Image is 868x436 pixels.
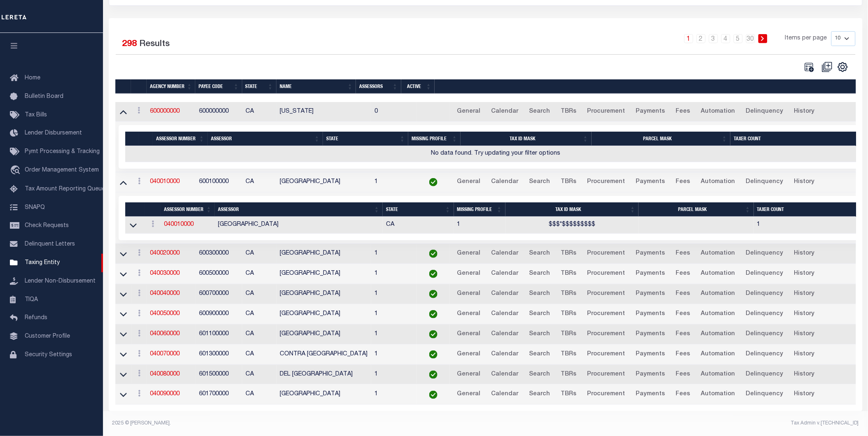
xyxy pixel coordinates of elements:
[453,328,484,341] a: General
[25,204,45,210] span: SNAPQ
[371,284,416,304] td: 1
[583,267,629,281] a: Procurement
[632,288,669,301] a: Payments
[196,264,242,284] td: 600500000
[734,34,743,43] a: 5
[672,247,694,260] a: Fees
[408,132,461,146] th: Missing Profile: activate to sort column ascending
[583,328,629,341] a: Procurement
[25,75,40,81] span: Home
[453,368,484,381] a: General
[790,348,818,361] a: History
[557,368,580,381] a: TBRs
[242,304,276,325] td: CA
[153,132,208,146] th: Assessor Number: activate to sort column ascending
[147,79,195,94] th: Agency Number: activate to sort column ascending
[242,325,276,345] td: CA
[697,176,739,189] a: Automation
[453,288,484,301] a: General
[557,105,580,118] a: TBRs
[196,172,242,192] td: 600100000
[242,102,276,122] td: CA
[125,146,866,162] td: No data found. Try updating your filter options
[557,288,580,301] a: TBRs
[632,247,669,260] a: Payments
[208,132,323,146] th: Assessor: activate to sort column ascending
[487,348,522,361] a: Calendar
[583,348,629,361] a: Procurement
[242,244,276,264] td: CA
[196,365,242,385] td: 601500000
[277,284,371,304] td: [GEOGRAPHIC_DATA]
[277,264,371,284] td: [GEOGRAPHIC_DATA]
[632,308,669,321] a: Payments
[461,132,592,146] th: Tax ID Mask: activate to sort column ascending
[150,351,180,357] a: 040070000
[25,352,72,358] span: Security Settings
[196,244,242,264] td: 600300000
[196,284,242,304] td: 600700000
[196,102,242,122] td: 600000000
[557,247,580,260] a: TBRs
[672,267,694,281] a: Fees
[122,40,137,49] span: 298
[697,105,739,118] a: Automation
[697,348,739,361] a: Automation
[25,297,38,302] span: TIQA
[25,186,105,192] span: Tax Amount Reporting Queue
[435,79,859,94] th: &nbsp;
[242,385,276,405] td: CA
[525,388,554,401] a: Search
[150,179,180,185] a: 040010000
[371,244,416,264] td: 1
[323,132,408,146] th: State: activate to sort column ascending
[150,291,180,297] a: 040040000
[505,202,639,217] th: Tax ID Mask: activate to sort column ascending
[453,267,484,281] a: General
[356,79,401,94] th: Assessors: activate to sort column ascending
[742,388,787,401] a: Delinquency
[697,328,739,341] a: Automation
[525,348,554,361] a: Search
[429,371,438,379] img: check-icon-green.svg
[557,388,580,401] a: TBRs
[525,267,554,281] a: Search
[371,365,416,385] td: 1
[525,247,554,260] a: Search
[161,202,215,217] th: Assessor Number: activate to sort column ascending
[672,328,694,341] a: Fees
[429,178,438,186] img: check-icon-green.svg
[487,368,522,381] a: Calendar
[557,328,580,341] a: TBRs
[672,308,694,321] a: Fees
[453,388,484,401] a: General
[785,34,827,43] span: Items per page
[371,102,416,122] td: 0
[371,304,416,325] td: 1
[429,290,438,298] img: check-icon-green.svg
[277,172,371,192] td: [GEOGRAPHIC_DATA]
[453,176,484,189] a: General
[639,202,753,217] th: Parcel Mask: activate to sort column ascending
[25,167,99,173] span: Order Management System
[672,348,694,361] a: Fees
[215,217,383,234] td: [GEOGRAPHIC_DATA]
[697,388,739,401] a: Automation
[742,105,787,118] a: Delinquency
[697,34,706,43] a: 2
[25,278,96,284] span: Lender Non-Disbursement
[583,247,629,260] a: Procurement
[672,288,694,301] a: Fees
[150,331,180,337] a: 040060000
[150,371,180,377] a: 040080000
[790,288,818,301] a: History
[25,260,60,266] span: Taxing Entity
[697,267,739,281] a: Automation
[525,328,554,341] a: Search
[709,34,718,43] a: 3
[583,288,629,301] a: Procurement
[549,222,595,227] span: $$$*$$$$$$$$$
[242,365,276,385] td: CA
[790,328,818,341] a: History
[557,267,580,281] a: TBRs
